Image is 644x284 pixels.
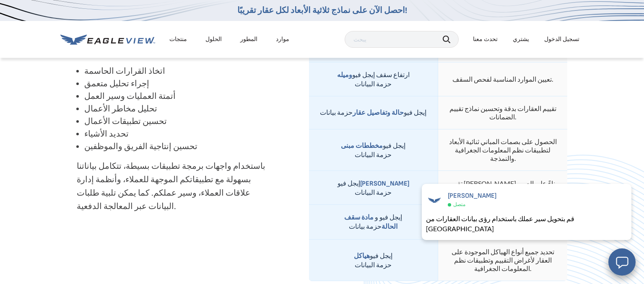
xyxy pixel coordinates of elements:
span: [PERSON_NAME] [448,192,496,200]
td: إيجل فيو حزمة البيانات [309,240,438,281]
td: الحصول على بصمات المباني ثنائية الأبعاد لتطبيقات نظم المعلومات الجغرافية والنمذجة. [438,129,567,171]
a: يشتري [513,36,529,43]
a: وميله [337,70,352,78]
p: باستخدام واجهات برمجة تطبيقات بسيطة، تتكامل بياناتنا بسهولة مع تطبيقاتكم الموجهة للعملاء، وأنظمة ... [77,160,267,213]
div: منتجات [169,36,187,43]
a: مادة سقفالحالة [344,213,397,230]
li: تحسين تطبيقات الأعمال [84,115,267,128]
div: موارد [276,36,289,43]
strong: وميله [337,71,352,79]
td: تحديد جميع أنواع الهياكل الموجودة على العقار لأغراض التقييم وتطبيقات نظم المعلومات الجغرافية. [438,240,567,281]
td: إيجل فيو حزمة بيانات [309,96,438,129]
td: إيجل فيو حزمة البيانات [309,129,438,171]
a: هياكل [354,251,370,259]
img: EagleBot [426,192,443,209]
td: إيجل فيو حزمة البيانات [309,171,438,205]
td: إيجل فيو و حزمة بيانات [309,205,438,240]
input: يبحث [345,31,459,48]
strong: هياكل [354,252,370,260]
a: [PERSON_NAME] [360,179,409,187]
td: ارتفاع سقف إيجل فيو حزمة البيانات [309,62,438,96]
div: الحلول [205,36,222,43]
button: Open chat window [608,248,636,276]
li: تحسين إنتاجية الفريق والموظفين [84,140,267,153]
strong: [PERSON_NAME] [360,180,409,188]
td: تقييم [PERSON_NAME] بناءً على الصور التاريخية. [438,171,567,205]
div: قم بتحويل سير عملك باستخدام رؤى بيانات العقارات من [GEOGRAPHIC_DATA] [426,214,627,234]
li: اتخاذ القرارات الحاسمة [84,65,267,77]
a: حالة وتفاصيل عقار [353,108,404,116]
li: إجراء تحليل متعمق [84,77,267,90]
strong: مخططات مبنى [341,142,383,150]
td: تقييم العقارات بدقة وتحسين نماذج تقييم الضمانات. [438,96,567,129]
a: مخططات مبنى [341,141,383,149]
a: المطور [240,36,257,43]
li: تحديد الأشياء [84,128,267,140]
li: تحليل مخاطر الأعمال [84,103,267,115]
a: احصل الآن على نماذج ثلاثية الأبعاد لكل عقار تقريبًا! [237,5,407,15]
td: تعيين الموارد المناسبة لفحص السقف. [438,62,567,96]
div: تسجيل الدخول [544,36,579,43]
strong: حالة وتفاصيل عقار [353,109,404,117]
span: متصل [453,201,465,208]
div: تحدث معنا [473,36,498,43]
strong: مادة سقف الحالة [344,214,397,231]
li: أتمتة العمليات وسير العمل [84,90,267,103]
